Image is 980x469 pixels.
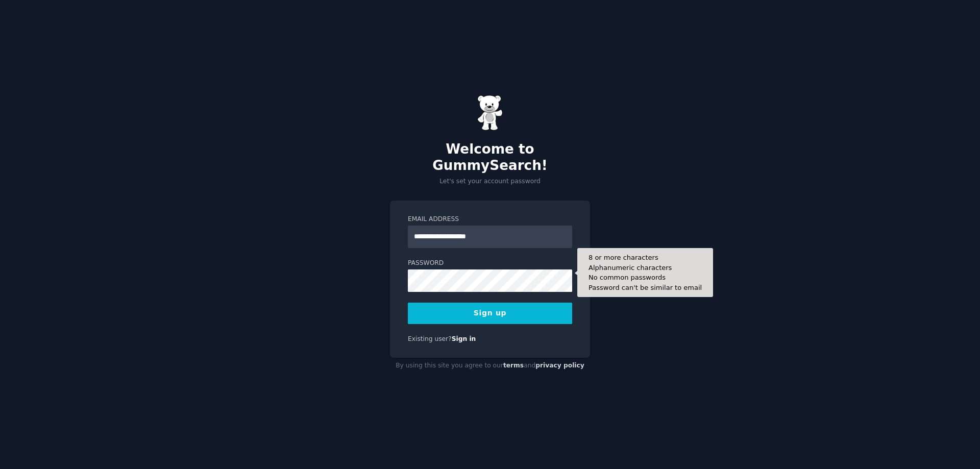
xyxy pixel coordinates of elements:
[503,362,524,369] a: terms
[390,141,590,174] h2: Welcome to GummySearch!
[477,95,503,131] img: Gummy Bear
[535,362,584,369] a: privacy policy
[408,335,452,342] span: Existing user?
[452,335,476,342] a: Sign in
[390,358,590,374] div: By using this site you agree to our and
[408,259,572,268] label: Password
[408,303,572,324] button: Sign up
[408,215,572,224] label: Email Address
[390,177,590,186] p: Let's set your account password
